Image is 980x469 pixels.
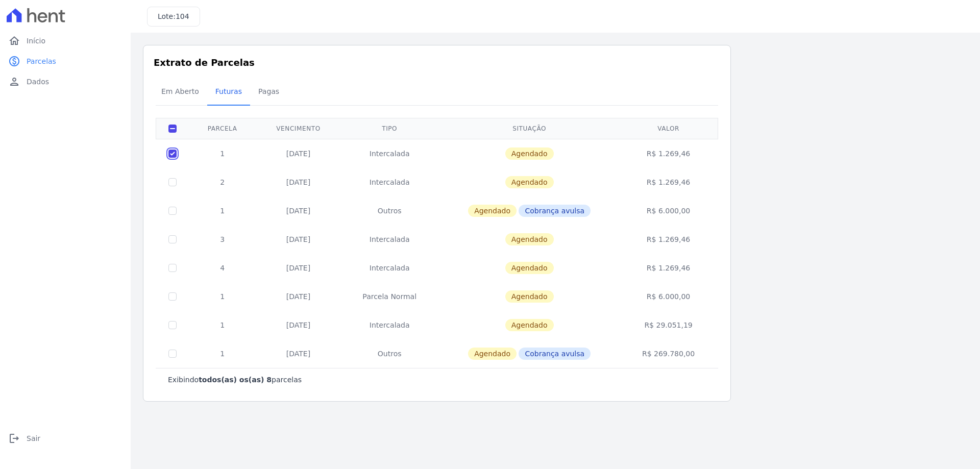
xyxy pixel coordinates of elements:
td: Outros [341,339,438,368]
span: Cobrança avulsa [519,348,591,360]
td: [DATE] [256,254,341,282]
i: home [8,35,20,47]
td: 4 [189,254,256,282]
th: Situação [438,118,621,139]
span: Futuras [209,81,248,102]
td: 1 [189,196,256,225]
span: Agendado [505,290,554,303]
a: personDados [4,71,127,92]
td: Intercalada [341,225,438,254]
td: R$ 1.269,46 [621,254,717,282]
td: [DATE] [256,139,341,168]
i: person [8,76,20,88]
p: Exibindo parcelas [168,375,302,385]
span: Cobrança avulsa [519,205,591,217]
b: todos(as) os(as) 8 [199,376,272,384]
span: Agendado [505,262,554,274]
th: Vencimento [256,118,341,139]
span: Agendado [505,176,554,188]
td: R$ 1.269,46 [621,225,717,254]
td: [DATE] [256,196,341,225]
td: 1 [189,311,256,339]
td: R$ 269.780,00 [621,339,717,368]
i: logout [8,432,20,445]
th: Tipo [341,118,438,139]
td: [DATE] [256,339,341,368]
th: Valor [621,118,717,139]
td: 3 [189,225,256,254]
td: 1 [189,339,256,368]
span: Agendado [505,147,554,160]
a: Futuras [207,79,250,106]
td: [DATE] [256,168,341,196]
td: Intercalada [341,311,438,339]
td: R$ 6.000,00 [621,196,717,225]
td: 1 [189,282,256,311]
td: 1 [189,139,256,168]
span: Dados [27,77,49,87]
td: Outros [341,196,438,225]
td: R$ 29.051,19 [621,311,717,339]
th: Parcela [189,118,256,139]
span: Agendado [468,205,517,217]
span: 104 [176,12,189,20]
span: Em Aberto [155,81,205,102]
td: Intercalada [341,168,438,196]
a: paidParcelas [4,51,127,71]
td: 2 [189,168,256,196]
span: Agendado [505,319,554,331]
span: Parcelas [27,56,56,66]
td: R$ 1.269,46 [621,139,717,168]
h3: Extrato de Parcelas [154,56,720,69]
td: [DATE] [256,225,341,254]
td: R$ 6.000,00 [621,282,717,311]
a: Em Aberto [153,79,207,106]
a: Pagas [250,79,287,106]
td: R$ 1.269,46 [621,168,717,196]
td: Intercalada [341,254,438,282]
td: Intercalada [341,139,438,168]
td: Parcela Normal [341,282,438,311]
span: Agendado [468,348,517,360]
span: Sair [27,433,40,443]
td: [DATE] [256,282,341,311]
span: Pagas [252,81,285,102]
h3: Lote: [158,11,189,22]
span: Início [27,36,45,46]
td: [DATE] [256,311,341,339]
a: logoutSair [4,428,127,449]
i: paid [8,55,20,67]
span: Agendado [505,233,554,245]
a: homeInício [4,31,127,51]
